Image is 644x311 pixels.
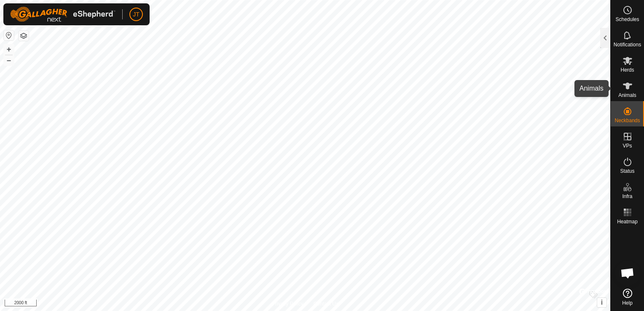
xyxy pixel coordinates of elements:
[618,93,636,98] span: Animals
[4,30,14,40] button: Reset Map
[314,300,338,308] a: Contact Us
[4,55,14,65] button: –
[272,300,303,308] a: Privacy Policy
[614,118,640,123] span: Neckbands
[620,67,634,72] span: Herds
[620,169,634,174] span: Status
[19,31,29,41] button: Map Layers
[614,42,641,47] span: Notifications
[617,219,638,224] span: Heatmap
[597,298,606,307] button: i
[615,260,640,286] div: Open chat
[10,7,115,22] img: Gallagher Logo
[622,300,633,306] span: Help
[611,285,644,309] a: Help
[601,299,603,306] span: i
[133,10,140,19] span: JT
[615,17,639,22] span: Schedules
[4,44,14,54] button: +
[622,194,632,199] span: Infra
[623,143,632,148] span: VPs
